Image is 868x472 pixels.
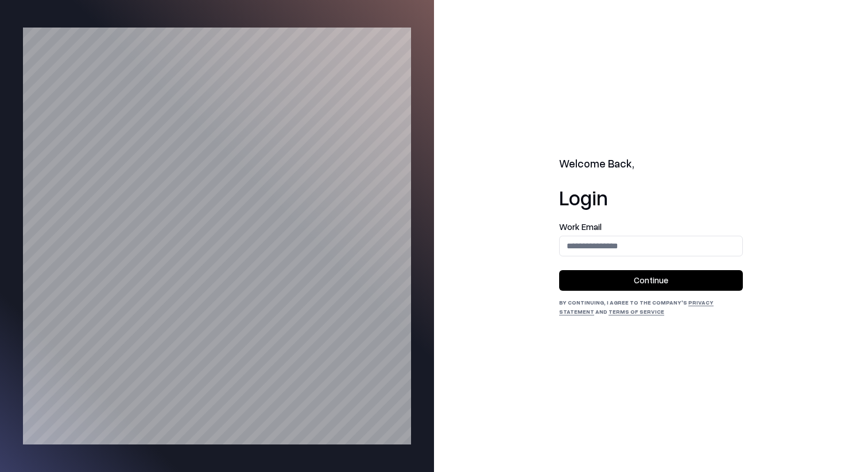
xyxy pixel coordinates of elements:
button: Continue [559,270,743,291]
a: Privacy Statement [559,299,714,315]
h2: Welcome Back, [559,156,743,172]
label: Work Email [559,223,743,231]
a: Terms of Service [609,308,664,315]
div: By continuing, I agree to the Company's and [559,298,743,316]
h1: Login [559,186,743,209]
